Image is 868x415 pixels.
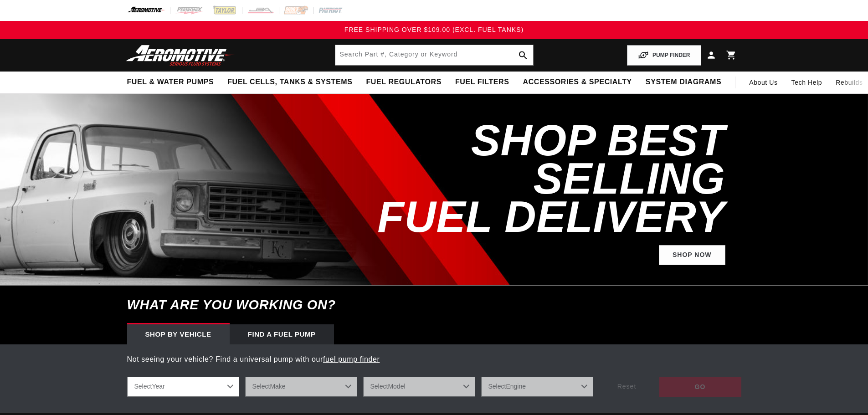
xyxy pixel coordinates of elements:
[516,72,639,93] summary: Accessories & Specialty
[323,355,380,363] a: fuel pump finder
[659,245,725,266] a: Shop Now
[104,286,764,324] h6: What are you working on?
[627,45,701,66] button: PUMP FINDER
[127,354,741,365] p: Not seeing your vehicle? Find a universal pump with our
[221,72,359,93] summary: Fuel Cells, Tanks & Systems
[127,324,230,344] div: Shop by vehicle
[336,121,725,236] h2: SHOP BEST SELLING FUEL DELIVERY
[335,45,533,65] input: Search by Part Number, Category or Keyword
[366,77,441,87] span: Fuel Regulators
[513,45,533,65] button: search button
[359,72,448,93] summary: Fuel Regulators
[481,377,593,397] select: Engine
[646,77,721,87] span: System Diagrams
[791,77,822,87] span: Tech Help
[245,377,357,397] select: Make
[785,72,829,93] summary: Tech Help
[120,72,221,93] summary: Fuel & Water Pumps
[123,45,237,66] img: Aeromotive
[448,72,516,93] summary: Fuel Filters
[523,77,632,87] span: Accessories & Specialty
[127,77,214,87] span: Fuel & Water Pumps
[749,79,777,86] span: About Us
[742,72,784,93] a: About Us
[230,324,334,344] div: Find a Fuel Pump
[344,26,524,33] span: FREE SHIPPING OVER $109.00 (EXCL. FUEL TANKS)
[227,77,352,87] span: Fuel Cells, Tanks & Systems
[455,77,509,87] span: Fuel Filters
[836,77,863,87] span: Rebuilds
[127,377,239,397] select: Year
[639,72,728,93] summary: System Diagrams
[363,377,475,397] select: Model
